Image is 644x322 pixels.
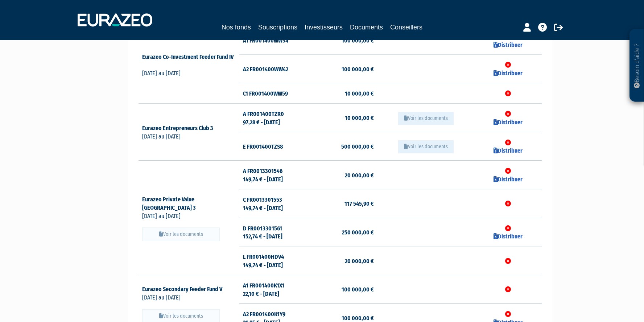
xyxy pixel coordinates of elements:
[142,213,181,220] span: [DATE] au [DATE]
[142,53,234,69] a: Eurazeo Co-Investment Feeder Fund IV
[239,26,306,55] td: A1 FR001400WW34
[306,55,373,83] td: 100 000,00 €
[239,55,306,83] td: A2 FR001400WW42
[142,294,181,301] span: [DATE] au [DATE]
[494,70,523,77] a: Distribuer
[142,196,202,211] a: Eurazeo Private Value [GEOGRAPHIC_DATA] 3
[142,70,181,77] span: [DATE] au [DATE]
[306,26,373,55] td: 100 000,00 €
[494,41,523,48] a: Distribuer
[239,83,306,104] td: C1 FR001400WW59
[78,13,152,27] img: 1732889491-logotype_eurazeo_blanc_rvb.png
[239,161,306,189] td: A FR0013301546 149,74 € - [DATE]
[239,132,306,161] td: E FR001400TZS8
[494,176,523,183] a: Distribuer
[306,83,373,104] td: 10 000,00 €
[239,275,306,304] td: A1 FR001400K1X1 22,10 € - [DATE]
[239,189,306,218] td: C FR0013301553 149,74 € - [DATE]
[494,233,523,240] a: Distribuer
[258,22,297,32] a: Souscriptions
[306,246,373,275] td: 20 000,00 €
[306,218,373,246] td: 250 000,00 €
[306,189,373,218] td: 117 545,90 €
[494,147,523,154] a: Distribuer
[398,140,454,153] button: Voir les documents
[142,228,220,241] button: Voir les documents
[306,103,373,132] td: 10 000,00 €
[306,132,373,161] td: 500 000,00 €
[239,103,306,132] td: A FR001400TZR0 97,28 € - [DATE]
[222,22,251,32] a: Nos fonds
[350,22,383,32] a: Documents
[142,133,181,140] span: [DATE] au [DATE]
[142,125,220,132] a: Eurazeo Entrepreneurs Club 3
[305,22,343,32] a: Investisseurs
[239,218,306,246] td: D FR0013301561 152,74 € - [DATE]
[142,286,229,293] a: Eurazeo Secondary Feeder Fund V
[494,119,523,126] a: Distribuer
[398,112,454,125] button: Voir les documents
[306,161,373,189] td: 20 000,00 €
[306,275,373,304] td: 100 000,00 €
[633,33,641,98] p: Besoin d'aide ?
[239,246,306,275] td: L FR001400HDV4 149,74 € - [DATE]
[390,22,422,32] a: Conseillers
